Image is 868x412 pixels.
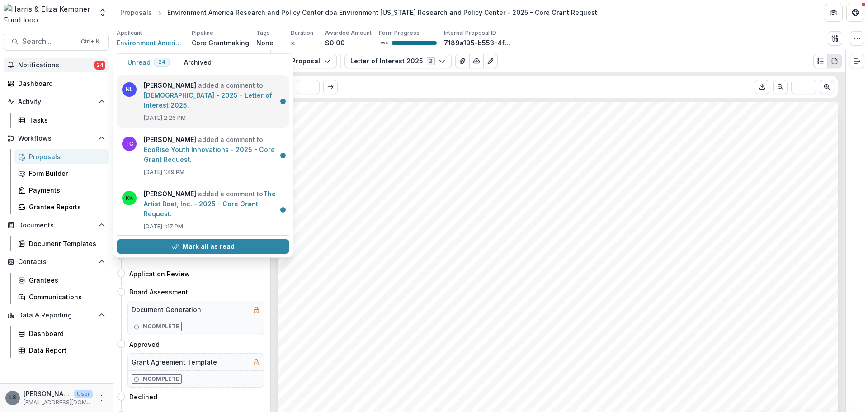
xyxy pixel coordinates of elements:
[24,389,71,398] p: [PERSON_NAME]
[29,239,102,248] div: Document Templates
[444,38,512,47] p: 7189a195-b553-4fea-bc48-e3349bcdd215
[4,308,109,322] button: Open Data & Reporting
[256,29,270,37] p: Tags
[813,54,828,68] button: Plaintext view
[773,80,788,94] button: Scroll to previous page
[9,395,16,401] div: Lauren Scott
[144,146,275,163] a: EcoRise Youth Innovations - 2025 - Core Grant Request
[18,312,94,319] span: Data & Reporting
[4,255,109,269] button: Open Contacts
[132,357,217,367] h5: Grant Agreement Template
[4,76,109,91] a: Dashboard
[117,239,289,254] button: Mark all as read
[4,95,109,109] button: Open Activity
[14,113,109,128] a: Tasks
[192,38,249,47] p: Core Grantmaking
[141,375,179,383] p: Incomplete
[117,29,142,37] p: Applicant
[18,79,102,88] div: Dashboard
[850,54,864,68] button: Expand right
[29,202,102,212] div: Grantee Reports
[14,236,109,251] a: Document Templates
[79,37,101,47] div: Ctrl + K
[317,199,805,218] span: Environment [US_STATE] Research and Policy Center
[29,152,102,161] div: Proposals
[14,199,109,214] a: Grantee Reports
[14,183,109,198] a: Payments
[29,292,102,302] div: Communications
[256,38,274,47] p: None
[129,269,190,279] h4: Application Review
[96,393,107,403] button: More
[379,29,420,37] p: Form Progress
[4,4,93,22] img: Harris & Eliza Kempner Fund logo
[755,80,769,94] button: Download PDF
[96,4,109,22] button: Open entity switcher
[29,185,102,195] div: Payments
[4,131,109,146] button: Open Workflows
[120,8,152,17] div: Proposals
[117,38,184,47] a: Environment America Research and Policy Center dba Environment [US_STATE] Research and Policy Center
[18,98,94,106] span: Activity
[18,258,94,266] span: Contacts
[312,247,797,262] span: Environment America Research and Policy Center dba Environment
[825,4,843,22] button: Partners
[275,54,337,68] button: Proposal
[291,29,313,37] p: Duration
[22,37,75,46] span: Search...
[144,91,272,109] a: [DEMOGRAPHIC_DATA] - 2025 - Letter of Interest 2025
[18,222,94,229] span: Documents
[29,346,102,355] div: Data Report
[192,29,213,37] p: Pipeline
[344,54,452,68] button: Letter of Interest 20252
[177,54,219,71] button: Archived
[158,59,165,65] span: 24
[14,273,109,288] a: Grantees
[14,166,109,181] a: Form Builder
[325,29,372,37] p: Awarded Amount
[129,340,160,349] h4: Approved
[29,115,102,125] div: Tasks
[29,169,102,178] div: Form Builder
[323,80,338,94] button: Scroll to next page
[74,390,93,398] p: User
[312,184,798,203] span: Environment America Research and Policy Center dba
[325,38,345,47] p: $0.00
[827,54,842,68] button: PDF view
[24,398,93,407] p: [EMAIL_ADDRESS][DOMAIN_NAME]
[444,29,496,37] p: Internal Proposal ID
[820,80,834,94] button: Scroll to next page
[412,296,686,307] span: Environment [US_STATE] Research and Policy Center
[14,343,109,358] a: Data Report
[29,275,102,285] div: Grantees
[120,54,177,71] button: Unread
[129,392,157,402] h4: Declined
[312,294,408,307] span: Nonprofit DBA:
[144,135,284,165] p: added a comment to .
[129,287,188,297] h4: Board Assessment
[4,58,109,72] button: Notifications24
[14,326,109,341] a: Dashboard
[141,322,179,331] p: Incomplete
[167,8,597,17] div: Environment America Research and Policy Center dba Environment [US_STATE] Research and Policy Cen...
[144,81,284,110] p: added a comment to .
[455,54,470,68] button: View Attached Files
[291,38,295,47] p: ∞
[4,33,109,51] button: Search...
[14,149,109,164] a: Proposals
[18,62,94,69] span: Notifications
[417,311,453,322] span: [DATE]
[14,289,109,304] a: Communications
[132,305,201,314] h5: Document Generation
[117,6,156,19] a: Proposals
[18,135,94,142] span: Workflows
[379,40,388,46] p: 100 %
[144,190,276,218] a: The Artist Boat, Inc. - 2025 - Core Grant Request
[483,54,498,68] button: Edit as form
[312,309,413,322] span: Submitted Date:
[94,61,105,70] span: 24
[4,218,109,232] button: Open Documents
[312,262,807,277] span: [US_STATE] Research and Policy Center - 2025 - Core Grant Request
[29,329,102,338] div: Dashboard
